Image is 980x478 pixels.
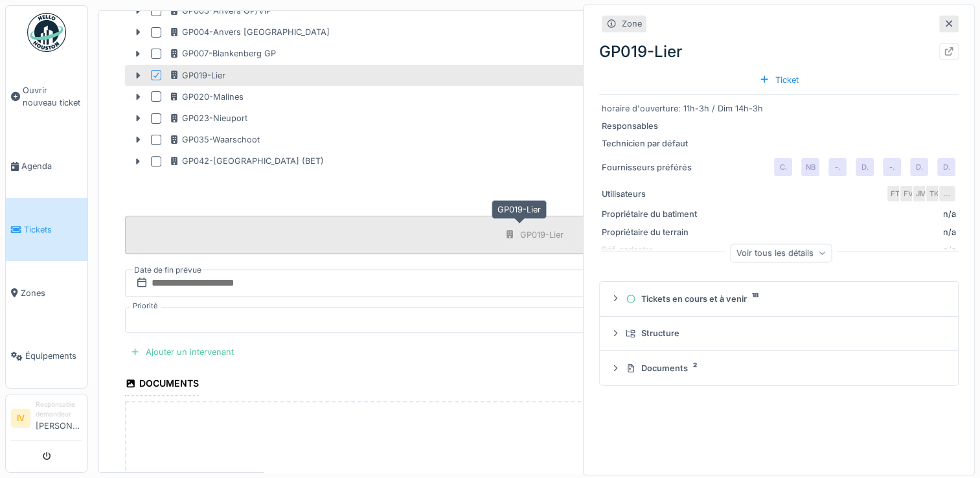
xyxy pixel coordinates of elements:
[622,17,642,30] div: Zone
[492,200,547,219] div: GP019-Lier
[21,287,82,299] span: Zones
[731,244,832,262] div: Voir tous les détails
[169,91,244,103] div: GP020-Malines
[602,161,699,174] div: Fournisseurs préférés
[626,362,942,374] div: Documents
[25,350,82,362] span: Équipements
[125,343,239,361] div: Ajouter un intervenant
[11,400,82,440] a: IV Responsable demandeur[PERSON_NAME]
[704,226,956,238] div: n/a
[626,293,942,305] div: Tickets en cours et à venir
[11,409,30,428] li: IV
[910,158,928,176] div: D.
[938,185,956,203] div: …
[602,188,699,200] div: Utilisateurs
[21,160,82,172] span: Agenda
[856,158,874,176] div: D.
[169,47,276,60] div: GP007-Blankenberg GP
[169,69,225,82] div: GP019-Lier
[937,158,955,176] div: D.
[602,137,699,150] div: Technicien par défaut
[828,158,847,176] div: -.
[23,84,82,109] span: Ouvrir nouveau ticket
[169,133,260,146] div: GP035-Waarschoot
[599,40,959,63] div: GP019-Lier
[626,327,942,339] div: Structure
[520,229,564,241] div: GP019-Lier
[6,324,87,388] a: Équipements
[602,226,699,238] div: Propriétaire du terrain
[899,185,917,203] div: FV
[605,322,953,346] summary: Structure
[912,185,930,203] div: JM
[36,400,82,437] li: [PERSON_NAME]
[886,185,904,203] div: FT
[6,261,87,324] a: Zones
[754,71,803,89] div: Ticket
[27,13,66,52] img: Badge_color-CXgf-gQk.svg
[169,112,247,124] div: GP023-Nieuport
[169,26,330,38] div: GP004-Anvers [GEOGRAPHIC_DATA]
[6,198,87,262] a: Tickets
[125,374,199,396] div: Documents
[130,301,161,312] label: Priorité
[602,102,956,115] div: horaire d'ouverture: 11h-3h / Dim 14h-3h
[925,185,943,203] div: TK
[133,263,203,277] label: Date de fin prévue
[6,135,87,198] a: Agenda
[883,158,901,176] div: -.
[602,120,699,132] div: Responsables
[169,5,271,17] div: GP003-Anvers GP/VIP
[605,287,953,311] summary: Tickets en cours et à venir18
[602,208,699,220] div: Propriétaire du batiment
[24,223,82,236] span: Tickets
[943,208,956,220] div: n/a
[36,400,82,420] div: Responsable demandeur
[801,158,819,176] div: NB
[605,356,953,380] summary: Documents2
[6,59,87,135] a: Ouvrir nouveau ticket
[774,158,792,176] div: C.
[169,155,324,167] div: GP042-[GEOGRAPHIC_DATA] (BET)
